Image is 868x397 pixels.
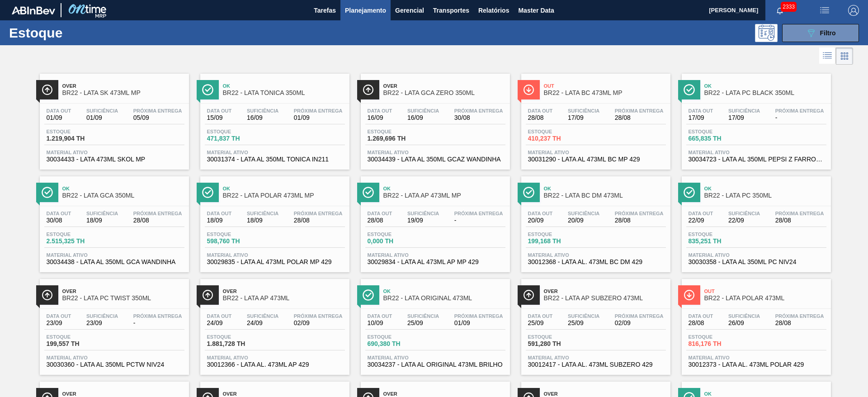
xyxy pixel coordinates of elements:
[528,313,553,319] span: Data out
[207,211,232,216] span: Data out
[755,24,778,42] div: Pogramando: nenhum usuário selecionado
[728,114,760,121] span: 17/09
[675,170,835,272] a: ÍconeOkBR22 - LATA PC 350MLData out22/09Suficiência22/09Próxima Entrega28/08Estoque835,251 THMate...
[133,320,182,326] span: -
[544,83,666,89] span: Out
[207,150,343,155] span: Material ativo
[684,289,695,301] img: Ícone
[544,391,666,397] span: Over
[689,313,713,319] span: Data out
[615,211,664,216] span: Próxima Entrega
[223,295,345,302] span: BR22 - LATA AP 473ML
[354,170,514,272] a: ÍconeOkBR22 - LATA AP 473ML MPData out28/08Suficiência19/09Próxima Entrega-Estoque0,000 THMateria...
[368,108,392,113] span: Data out
[193,67,354,170] a: ÍconeOkBR22 - LATA TÔNICA 350MLData out15/09Suficiência16/09Próxima Entrega01/09Estoque471,837 TH...
[33,272,193,375] a: ÍconeOverBR22 - LATA PC TWIST 350MLData out23/09Suficiência23/09Próxima Entrega-Estoque199,557 TH...
[728,211,760,216] span: Suficiência
[47,114,71,121] span: 01/09
[689,320,713,326] span: 28/08
[775,217,824,224] span: 28/08
[704,192,826,199] span: BR22 - LATA PC 350ML
[848,5,859,16] img: Logout
[62,83,184,89] span: Over
[247,108,278,113] span: Suficiência
[568,320,599,326] span: 25/09
[728,320,760,326] span: 26/09
[528,150,664,155] span: Material ativo
[689,211,713,216] span: Data out
[368,313,392,319] span: Data out
[528,108,553,113] span: Data out
[368,334,431,340] span: Estoque
[47,252,182,258] span: Material ativo
[454,320,503,326] span: 01/09
[207,156,343,163] span: 30031374 - LATA AL 350ML TONICA IN211
[528,217,553,224] span: 20/09
[247,217,278,224] span: 18/09
[223,192,345,199] span: BR22 - LATA POLAR 473ML MP
[363,187,374,198] img: Ícone
[47,135,110,142] span: 1.219,904 TH
[42,289,53,301] img: Ícone
[728,313,760,319] span: Suficiência
[775,320,824,326] span: 28/08
[207,252,343,258] span: Material ativo
[689,108,713,113] span: Data out
[223,83,345,89] span: Ok
[62,391,184,397] span: Over
[615,320,664,326] span: 02/09
[247,211,278,216] span: Suficiência
[615,217,664,224] span: 28/08
[86,108,118,113] span: Suficiência
[207,114,232,121] span: 15/09
[207,232,270,237] span: Estoque
[689,156,824,163] span: 30034723 - LATA AL 350ML PEPSI Z FARROUPLILHA
[395,5,424,16] span: Gerencial
[407,313,439,319] span: Suficiência
[544,295,666,302] span: BR22 - LATA AP SUBZERO 473ML
[47,217,71,224] span: 30/08
[615,114,664,121] span: 28/08
[368,238,431,245] span: 0,000 TH
[544,288,666,294] span: Over
[368,135,431,142] span: 1.269,696 TH
[454,108,503,113] span: Próxima Entrega
[383,192,505,199] span: BR22 - LATA AP 473ML MP
[689,334,752,340] span: Estoque
[544,90,666,96] span: BR22 - LATA BC 473ML MP
[689,361,824,368] span: 30012373 - LATA AL. 473ML POLAR 429
[47,129,110,134] span: Estoque
[223,186,345,191] span: Ok
[368,129,431,134] span: Estoque
[207,320,232,326] span: 24/09
[368,217,392,224] span: 28/08
[368,340,431,347] span: 690,380 TH
[383,288,505,294] span: Ok
[704,186,826,191] span: Ok
[363,84,374,95] img: Ícone
[836,47,853,65] div: Visão em Cards
[47,108,71,113] span: Data out
[294,211,343,216] span: Próxima Entrega
[454,211,503,216] span: Próxima Entrega
[528,252,664,258] span: Material ativo
[689,252,824,258] span: Material ativo
[523,84,534,95] img: Ícone
[728,217,760,224] span: 22/09
[433,5,469,16] span: Transportes
[689,135,752,142] span: 665,835 TH
[354,67,514,170] a: ÍconeOverBR22 - LATA GCA ZERO 350MLData out16/09Suficiência16/09Próxima Entrega30/08Estoque1.269,...
[383,295,505,302] span: BR22 - LATA ORIGINAL 473ML
[207,340,270,347] span: 1.881,728 TH
[368,259,503,265] span: 30029834 - LATA AL 473ML AP MP 429
[514,170,675,272] a: ÍconeOkBR22 - LATA BC DM 473MLData out20/09Suficiência20/09Próxima Entrega28/08Estoque199,168 THM...
[47,340,110,347] span: 199,557 TH
[383,186,505,191] span: Ok
[407,217,439,224] span: 19/09
[528,135,591,142] span: 410,237 TH
[728,108,760,113] span: Suficiência
[568,313,599,319] span: Suficiência
[247,320,278,326] span: 24/09
[518,5,554,16] span: Master Data
[193,272,354,375] a: ÍconeOverBR22 - LATA AP 473MLData out24/09Suficiência24/09Próxima Entrega02/09Estoque1.881,728 TH...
